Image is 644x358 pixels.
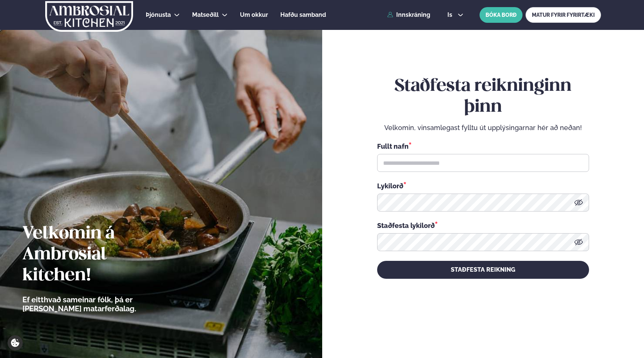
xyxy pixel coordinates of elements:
a: MATUR FYRIR FYRIRTÆKI [526,7,601,23]
span: Þjónusta [146,11,171,18]
a: Um okkur [240,10,268,19]
h2: Velkomin á Ambrosial kitchen! [22,223,178,286]
img: logo [44,1,134,32]
p: Ef eitthvað sameinar fólk, þá er [PERSON_NAME] matarferðalag. [22,295,178,313]
a: Matseðill [192,10,219,19]
div: Fullt nafn [377,141,589,151]
a: Innskráning [387,12,430,18]
span: Um okkur [240,11,268,18]
h2: Staðfesta reikninginn þinn [377,76,589,118]
button: is [441,12,469,18]
span: is [447,12,455,18]
p: Velkomin, vinsamlegast fylltu út upplýsingarnar hér að neðan! [377,123,589,132]
a: Þjónusta [146,10,171,19]
span: Matseðill [192,11,219,18]
div: Lykilorð [377,181,589,191]
button: BÓKA BORÐ [480,7,523,23]
a: Cookie settings [7,335,23,351]
button: STAÐFESTA REIKNING [377,261,589,279]
div: Staðfesta lykilorð [377,220,589,230]
span: Hafðu samband [280,11,326,18]
a: Hafðu samband [280,10,326,19]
